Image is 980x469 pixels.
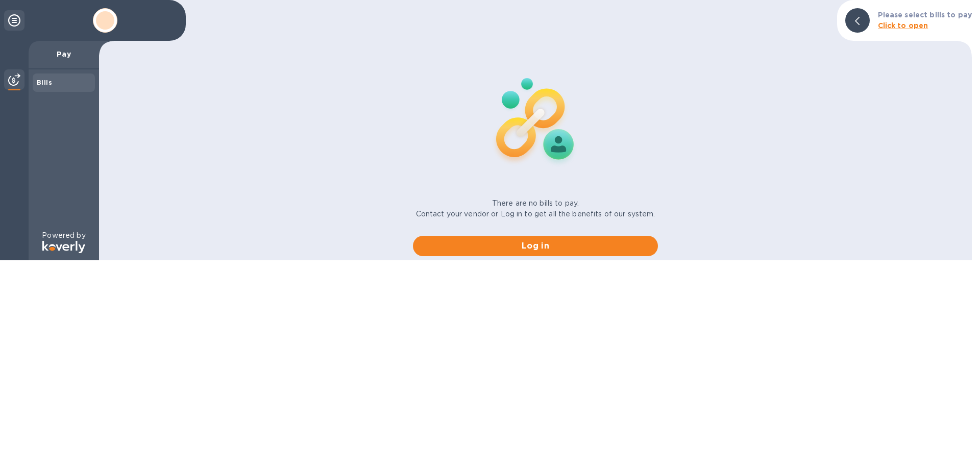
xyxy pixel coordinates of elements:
p: There are no bills to pay. Contact your vendor or Log in to get all the benefits of our system. [416,198,655,219]
b: Click to open [878,21,928,30]
button: Log in [413,236,658,256]
p: Pay [37,49,91,59]
b: Please select bills to pay [878,11,972,19]
img: Logo [42,241,85,253]
b: Bills [37,79,52,86]
p: Powered by [42,230,85,241]
span: Log in [421,240,650,252]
